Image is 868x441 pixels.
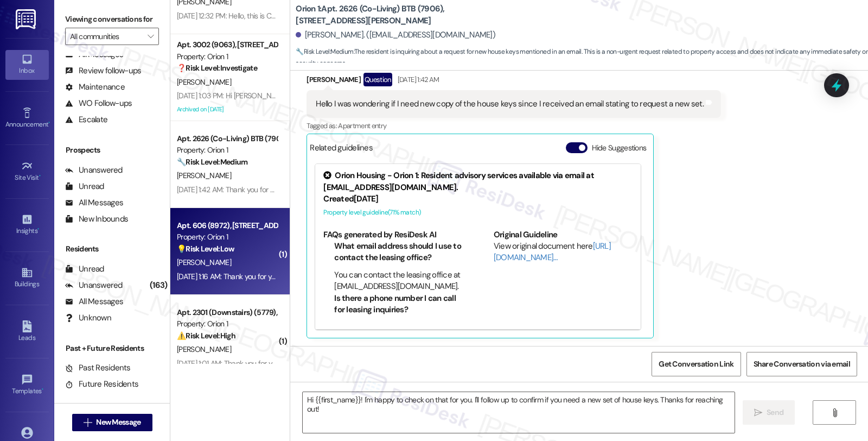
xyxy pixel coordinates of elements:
[65,197,123,209] div: All Messages
[177,11,387,21] div: [DATE] 12:32 PM: Hello, this is Cameryn. Are you my Orion manager?
[54,144,170,156] div: Prospects
[395,74,439,85] div: [DATE] 1:42 AM
[48,119,50,127] span: •
[303,392,735,433] textarea: Hi {{first_name}}! I'm happy to check on that for you. I'll follow up to confirm if you need a ne...
[70,28,142,45] input: All communities
[316,98,704,110] div: Hello I was wondering if I need new copy of the house keys since I received an email stating to r...
[5,370,49,400] a: Templates •
[177,244,234,254] strong: 💡 Risk Level: Low
[148,32,154,41] i: 
[363,73,392,86] div: Question
[65,280,123,291] div: Unanswered
[494,229,558,240] b: Original Guideline
[754,358,850,370] span: Share Conversation via email
[310,142,373,158] div: Related guidelines
[177,39,277,51] div: Apt. 3002 (9063), [STREET_ADDRESS]
[177,220,277,231] div: Apt. 606 (8972), [STREET_ADDRESS][PERSON_NAME]
[296,3,513,27] b: Orion 1: Apt. 2626 (Co-Living) BTB (7906), [STREET_ADDRESS][PERSON_NAME]
[177,307,277,318] div: Apt. 2301 (Downstairs) (5779), [STREET_ADDRESS][PERSON_NAME]
[176,103,278,116] div: Archived on [DATE]
[5,317,49,346] a: Leads
[65,263,104,275] div: Unread
[65,181,104,192] div: Unread
[72,414,152,431] button: New Message
[296,46,868,70] span: : The resident is inquiring about a request for new house keys mentioned in an email. This is a n...
[5,263,49,293] a: Buildings
[5,210,49,240] a: Insights •
[54,343,170,354] div: Past + Future Residents
[652,352,741,376] button: Get Conversation Link
[296,47,353,56] strong: 🔧 Risk Level: Medium
[177,344,231,354] span: [PERSON_NAME]
[177,272,830,281] div: [DATE] 1:16 AM: Thank you for your message. Our offices are currently closed, but we will contact...
[96,417,141,428] span: New Message
[177,144,277,156] div: Property: Orion 1
[37,225,39,233] span: •
[54,243,170,255] div: Residents
[746,352,857,376] button: Share Conversation via email
[338,121,386,130] span: Apartment entry
[65,11,159,28] label: Viewing conversations for
[65,312,111,324] div: Unknown
[177,157,247,167] strong: 🔧 Risk Level: Medium
[323,170,633,193] div: Orion Housing - Orion 1: Resident advisory services available via email at [EMAIL_ADDRESS][DOMAIN...
[65,379,138,390] div: Future Residents
[65,81,125,93] div: Maintenance
[65,296,123,307] div: All Messages
[5,50,49,79] a: Inbox
[494,241,633,264] div: View original document here
[147,277,170,294] div: (163)
[296,29,495,41] div: [PERSON_NAME]. ([EMAIL_ADDRESS][DOMAIN_NAME])
[177,331,235,341] strong: ⚠️ Risk Level: High
[767,407,783,418] span: Send
[323,229,436,240] b: FAQs generated by ResiDesk AI
[16,9,38,29] img: ResiDesk Logo
[177,77,231,87] span: [PERSON_NAME]
[307,73,721,90] div: [PERSON_NAME]
[177,231,277,243] div: Property: Orion 1
[334,241,463,264] li: What email address should I use to contact the leasing office?
[42,386,43,393] span: •
[592,142,647,154] label: Hide Suggestions
[5,157,49,186] a: Site Visit •
[65,98,132,109] div: WO Follow-ups
[177,51,277,62] div: Property: Orion 1
[323,207,633,218] div: Property level guideline ( 71 % match)
[831,408,839,417] i: 
[659,358,733,370] span: Get Conversation Link
[177,133,277,144] div: Apt. 2626 (Co-Living) BTB (7906), [STREET_ADDRESS][PERSON_NAME]
[39,172,41,180] span: •
[65,65,141,77] div: Review follow-ups
[177,257,231,267] span: [PERSON_NAME]
[65,362,131,374] div: Past Residents
[177,185,832,194] div: [DATE] 1:42 AM: Thank you for your message. Our offices are currently closed, but we will contact...
[177,171,231,180] span: [PERSON_NAME]
[65,114,107,125] div: Escalate
[177,318,277,330] div: Property: Orion 1
[754,408,762,417] i: 
[177,358,831,368] div: [DATE] 1:01 AM: Thank you for your message. Our offices are currently closed, but we will contact...
[65,165,123,176] div: Unanswered
[323,193,633,205] div: Created [DATE]
[177,63,257,73] strong: ❓ Risk Level: Investigate
[334,269,463,293] li: You can contact the leasing office at [EMAIL_ADDRESS][DOMAIN_NAME].
[307,118,721,134] div: Tagged as:
[334,293,463,316] li: Is there a phone number I can call for leasing inquiries?
[84,418,92,427] i: 
[65,213,128,225] div: New Inbounds
[743,400,795,425] button: Send
[494,241,611,263] a: [URL][DOMAIN_NAME]…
